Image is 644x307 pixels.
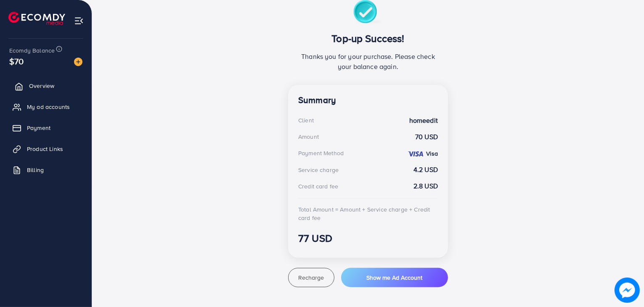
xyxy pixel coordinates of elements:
[6,77,85,94] a: Overview
[6,119,85,136] a: Payment
[415,132,438,142] strong: 70 USD
[27,103,70,111] span: My ad accounts
[9,55,24,67] span: $70
[6,140,85,157] a: Product Links
[29,82,54,90] span: Overview
[6,161,85,178] a: Billing
[298,182,338,191] div: Credit card fee
[615,278,639,302] img: image
[74,58,82,66] img: image
[298,232,438,244] h3: 77 USD
[413,165,438,175] strong: 4.2 USD
[298,166,339,174] div: Service charge
[288,268,334,287] button: Recharge
[6,98,85,115] a: My ad accounts
[298,51,438,71] p: Thanks you for your purchase. Please check your balance again.
[407,151,424,157] img: credit
[298,32,438,45] h3: Top-up Success!
[298,132,319,141] div: Amount
[409,116,438,125] strong: homeedit
[298,205,438,222] div: Total Amount = Amount + Service charge + Credit card fee
[9,46,55,55] span: Ecomdy Balance
[298,95,438,106] h4: Summary
[298,149,344,157] div: Payment Method
[426,149,438,158] strong: Visa
[27,145,63,153] span: Product Links
[74,16,84,26] img: menu
[298,116,314,124] div: Client
[366,273,422,282] span: Show me Ad Account
[27,166,44,174] span: Billing
[413,181,438,191] strong: 2.8 USD
[298,273,324,282] span: Recharge
[341,268,448,287] button: Show me Ad Account
[27,124,50,132] span: Payment
[8,12,65,25] img: logo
